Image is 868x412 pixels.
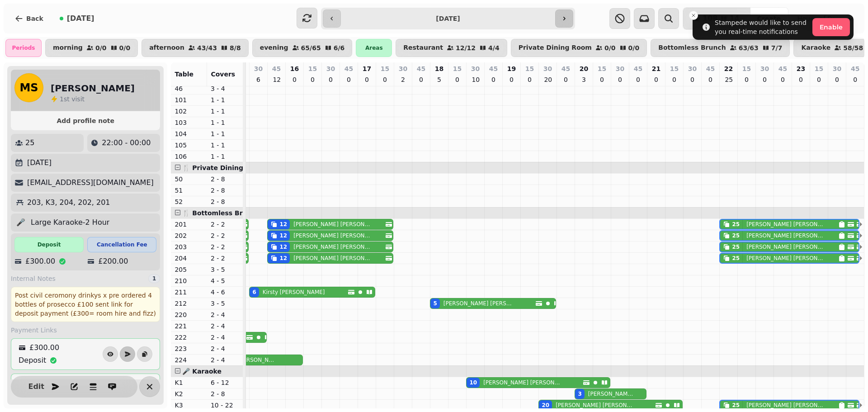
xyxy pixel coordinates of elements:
[175,220,203,229] p: 201
[326,64,335,73] p: 30
[543,64,552,73] p: 30
[255,75,262,84] p: 6
[562,75,569,84] p: 0
[525,64,534,73] p: 15
[60,95,64,103] span: 1
[739,45,759,51] p: 63 / 63
[469,379,477,386] div: 10
[27,197,110,208] p: 203, K3, 204, 202, 201
[211,152,240,161] p: 1 - 1
[175,344,203,353] p: 223
[16,217,25,228] p: 🎤
[652,75,660,84] p: 0
[142,39,249,57] button: afternoon43/438/8
[293,221,372,228] p: [PERSON_NAME] [PERSON_NAME]
[544,75,551,84] p: 20
[26,15,43,22] span: Back
[175,71,193,78] span: Table
[689,11,698,20] button: Close toast
[417,75,425,84] p: 0
[301,45,321,51] p: 65 / 65
[279,221,287,228] div: 12
[5,39,42,57] div: Periods
[746,255,826,262] p: [PERSON_NAME] [PERSON_NAME]
[211,129,240,138] p: 1 - 1
[616,75,623,84] p: 0
[31,383,42,390] span: Edit
[11,287,160,322] div: Post civil ceromony drinkys x pre ordered 4 bottles of prosecco £100 sent link for deposit paymen...
[309,75,316,84] p: 0
[19,355,46,366] p: Deposit
[683,8,750,29] button: 10814
[743,75,750,84] p: 0
[27,157,52,168] p: [DATE]
[175,401,203,410] p: K3
[561,64,570,73] p: 45
[252,289,256,296] div: 6
[526,75,533,84] p: 0
[197,45,217,51] p: 43 / 43
[417,64,425,73] p: 45
[175,118,203,127] p: 103
[119,45,131,51] p: 0 / 0
[293,232,372,239] p: [PERSON_NAME] [PERSON_NAME]
[211,310,240,319] p: 2 - 4
[175,95,203,104] p: 101
[732,255,740,262] div: 25
[175,378,203,387] p: K1
[746,232,826,239] p: [PERSON_NAME] [PERSON_NAME]
[149,44,184,52] p: afternoon
[381,75,388,84] p: 0
[211,71,235,78] span: Covers
[230,45,241,51] p: 8 / 8
[182,368,222,375] span: 🎤 Karaoke
[634,64,642,73] p: 45
[211,197,240,206] p: 2 - 8
[433,300,437,307] div: 5
[815,75,822,84] p: 0
[211,378,240,387] p: 6 - 12
[175,242,203,251] p: 203
[746,402,826,409] p: [PERSON_NAME] [PERSON_NAME]
[211,288,240,297] p: 4 - 6
[279,232,287,239] div: 12
[812,18,850,36] button: Enable
[211,95,240,104] p: 1 - 1
[507,64,516,73] p: 19
[14,115,156,127] button: Add profile note
[211,186,240,195] p: 2 - 8
[211,276,240,285] p: 4 - 5
[715,18,809,36] div: Stampede would like to send you real-time notifications
[746,243,826,251] p: [PERSON_NAME] [PERSON_NAME]
[175,310,203,319] p: 220
[356,39,392,57] div: Areas
[363,75,370,84] p: 0
[760,64,769,73] p: 30
[396,39,507,57] button: Restaurant12/124/4
[175,141,203,150] p: 105
[175,84,203,93] p: 46
[453,64,462,73] p: 15
[211,299,240,308] p: 3 - 5
[64,95,71,103] span: st
[211,389,240,398] p: 2 - 8
[670,75,678,84] p: 0
[175,288,203,297] p: 211
[616,64,624,73] p: 30
[175,129,203,138] p: 104
[651,39,790,57] button: Bottomless Brunch63/637/7
[175,389,203,398] p: K2
[175,254,203,263] p: 204
[29,342,59,353] p: £300.00
[399,64,407,73] p: 30
[53,44,83,52] p: morning
[344,64,353,73] p: 45
[852,75,859,84] p: 0
[211,141,240,150] p: 1 - 1
[779,75,786,84] p: 0
[175,175,203,184] p: 50
[689,75,696,84] p: 0
[95,45,107,51] p: 0 / 0
[399,75,406,84] p: 2
[263,289,325,296] p: Kirsty [PERSON_NAME]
